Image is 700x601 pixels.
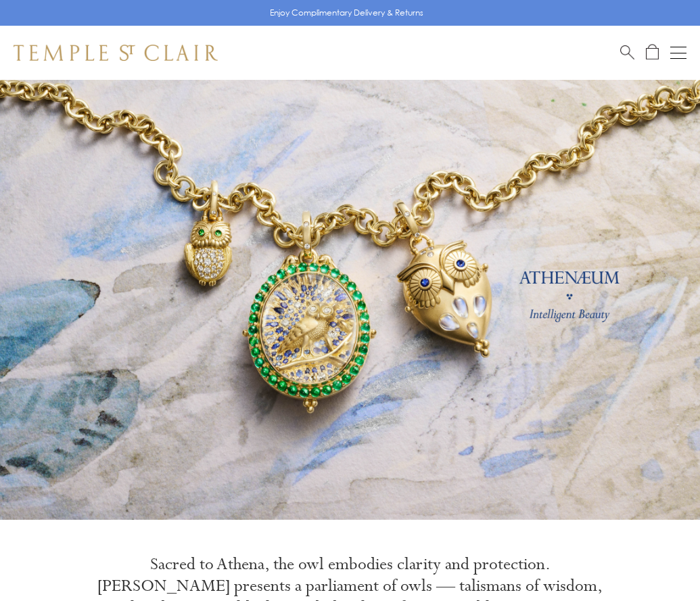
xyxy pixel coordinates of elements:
a: Open Shopping Bag [646,44,659,61]
img: Temple St. Clair [14,45,218,61]
a: Search [620,44,634,61]
p: Enjoy Complimentary Delivery & Returns [270,6,423,20]
button: Open navigation [670,45,686,61]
